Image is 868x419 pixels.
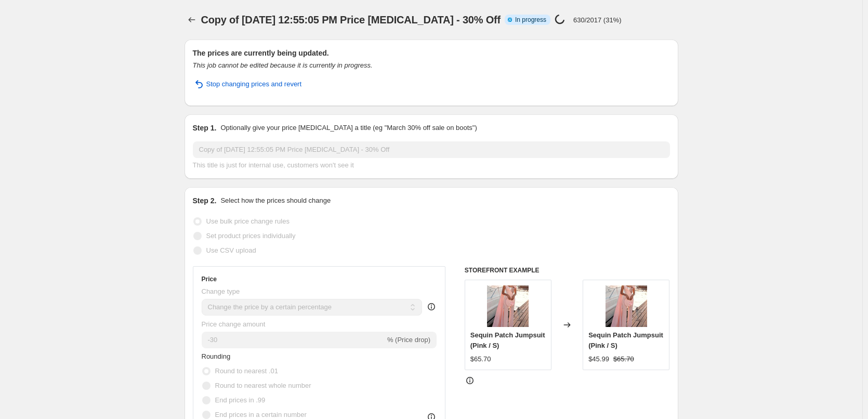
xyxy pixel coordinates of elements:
[193,48,670,58] h2: The prices are currently being updated.
[387,336,430,344] span: % (Price drop)
[202,275,217,283] h3: Price
[613,354,634,364] strike: $65.70
[470,331,545,349] span: Sequin Patch Jumpsuit (Pink / S)
[470,354,491,364] div: $65.70
[206,246,256,254] span: Use CSV upload
[202,320,266,328] span: Price change amount
[206,217,290,225] span: Use bulk price change rules
[206,79,302,89] span: Stop changing prices and revert
[202,332,385,348] input: -15
[515,16,546,24] span: In progress
[573,16,622,24] p: 630/2017 (31%)
[202,352,231,360] span: Rounding
[426,302,437,312] div: help
[193,123,217,133] h2: Step 1.
[220,195,331,206] p: Select how the prices should change
[193,161,354,169] span: This title is just for internal use, customers won't see it
[193,61,373,69] i: This job cannot be edited because it is currently in progress.
[187,76,308,93] button: Stop changing prices and revert
[215,367,278,375] span: Round to nearest .01
[487,285,529,327] img: il_fullxfull.4960571027_anxu_a931e3a1-9f66-4589-adb9-37a463ee2567_80x.jpg
[215,411,307,418] span: End prices in a certain number
[202,287,240,295] span: Change type
[185,12,199,27] button: Price change jobs
[220,123,477,133] p: Optionally give your price [MEDICAL_DATA] a title (eg "March 30% off sale on boots")
[606,285,647,327] img: il_fullxfull.4960571027_anxu_a931e3a1-9f66-4589-adb9-37a463ee2567_80x.jpg
[206,232,296,240] span: Set product prices individually
[215,382,311,389] span: Round to nearest whole number
[465,266,670,274] h6: STOREFRONT EXAMPLE
[588,354,609,364] div: $45.99
[588,331,663,349] span: Sequin Patch Jumpsuit (Pink / S)
[193,195,217,206] h2: Step 2.
[201,14,501,25] span: Copy of [DATE] 12:55:05 PM Price [MEDICAL_DATA] - 30% Off
[215,396,266,404] span: End prices in .99
[193,141,670,158] input: 30% off holiday sale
